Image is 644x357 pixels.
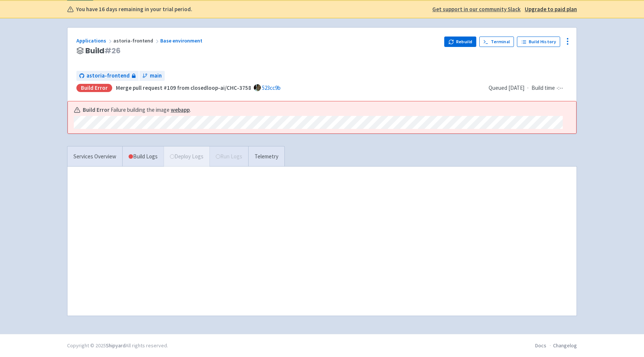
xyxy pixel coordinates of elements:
button: Rebuild [444,37,476,47]
a: Get support in our community Slack [432,5,521,14]
div: Build Error [76,84,112,92]
a: Changelog [553,342,577,349]
a: Build History [517,37,560,47]
span: Queued [489,84,524,91]
strong: Merge pull request #109 from closedloop-ai/CHC-3758 [116,84,251,91]
a: Shipyard [106,342,126,349]
a: Build Logs [123,146,164,167]
a: Applications [76,37,113,44]
a: Terminal [479,37,514,47]
a: Docs [535,342,546,349]
b: You have 16 days remaining in your trial period. [76,5,192,14]
span: astoria-frontend [86,72,130,80]
span: -:-- [556,84,563,92]
span: Failure building the image . [111,106,191,114]
a: Services Overview [67,146,122,167]
div: · [489,84,568,92]
a: main [139,71,165,81]
a: astoria-frontend [76,71,139,81]
a: Base environment [160,37,203,44]
span: astoria-frontend [113,37,160,44]
u: Upgrade to paid plan [525,6,577,13]
time: [DATE] [508,84,524,91]
span: main [150,72,162,80]
span: Build time [531,84,555,92]
a: webapp [171,106,190,113]
b: Build Error [83,106,110,114]
a: Telemetry [248,146,284,167]
u: Get support in our community Slack [432,6,521,13]
span: # 26 [104,45,121,56]
div: Copyright © 2025 All rights reserved. [67,342,168,350]
a: 523cc9b [262,84,281,91]
span: Build [85,47,121,55]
